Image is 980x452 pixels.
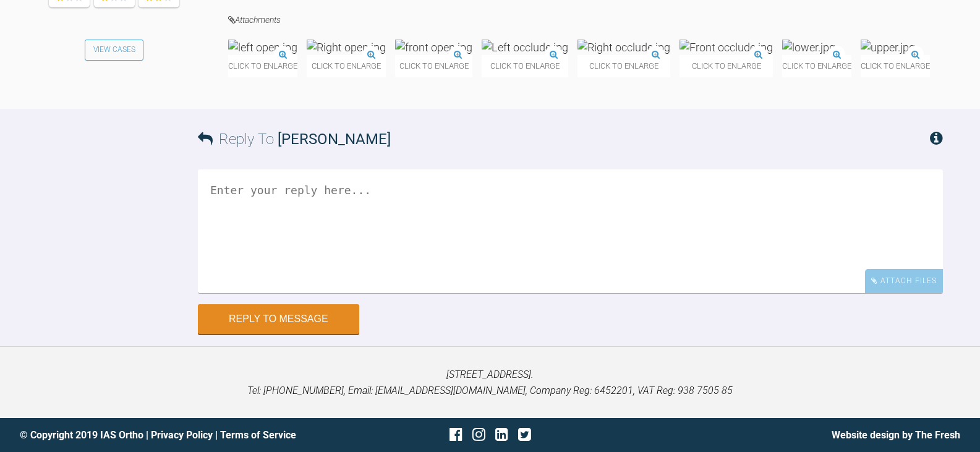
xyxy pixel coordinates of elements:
img: Left occlude.jpg [482,40,568,55]
img: Front occlude.jpg [680,40,773,55]
span: Click to enlarge [782,55,851,77]
a: View Cases [85,40,144,61]
span: Click to enlarge [307,55,386,77]
span: Click to enlarge [482,55,568,77]
span: [PERSON_NAME] [278,130,391,148]
span: Click to enlarge [395,55,472,77]
span: Click to enlarge [680,55,773,77]
img: upper.jpg [861,40,915,55]
span: Click to enlarge [577,55,670,77]
img: front open.jpg [395,40,472,55]
div: Attach Files [865,269,943,293]
span: Click to enlarge [228,55,297,77]
span: Click to enlarge [861,55,930,77]
h4: Attachments [228,12,943,28]
a: Privacy Policy [151,429,213,441]
img: lower.jpg [782,40,835,55]
img: Right open.jpg [307,40,386,55]
p: [STREET_ADDRESS]. Tel: [PHONE_NUMBER], Email: [EMAIL_ADDRESS][DOMAIN_NAME], Company Reg: 6452201,... [20,367,960,398]
a: Website design by The Fresh [832,429,960,441]
a: Terms of Service [220,429,296,441]
div: © Copyright 2019 IAS Ortho | | [20,427,333,443]
img: Right occlude.jpg [577,40,670,55]
img: left open.jpg [228,40,297,55]
button: Reply to Message [198,304,359,334]
h3: Reply To [198,127,391,151]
